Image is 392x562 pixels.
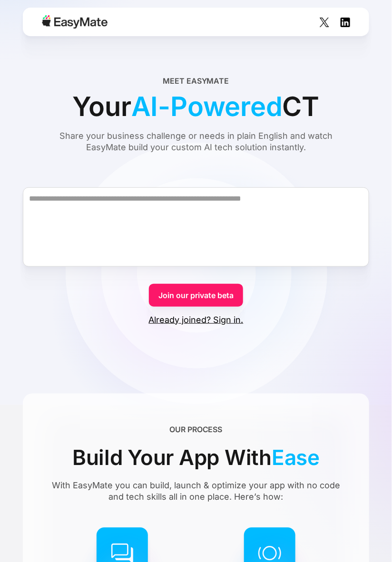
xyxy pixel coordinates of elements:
[283,87,320,126] span: CT
[163,75,229,87] div: Meet EasyMate
[46,480,346,503] div: With EasyMate you can build, launch & optimize your app with no code and tech skills all in one p...
[149,284,243,307] a: Join our private beta
[42,15,108,29] img: Easymate logo
[23,170,369,326] form: Form
[131,87,283,126] span: AI-Powered
[272,441,320,475] span: Ease
[72,441,320,475] div: Build Your App With
[41,130,351,153] div: Share your business challenge or needs in plain English and watch EasyMate build your custom AI t...
[320,18,329,27] img: Social Icon
[341,18,350,27] img: Social Icon
[73,87,320,126] div: Your
[170,424,223,436] div: OUR PROCESS
[149,314,244,326] a: Already joined? Sign in.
